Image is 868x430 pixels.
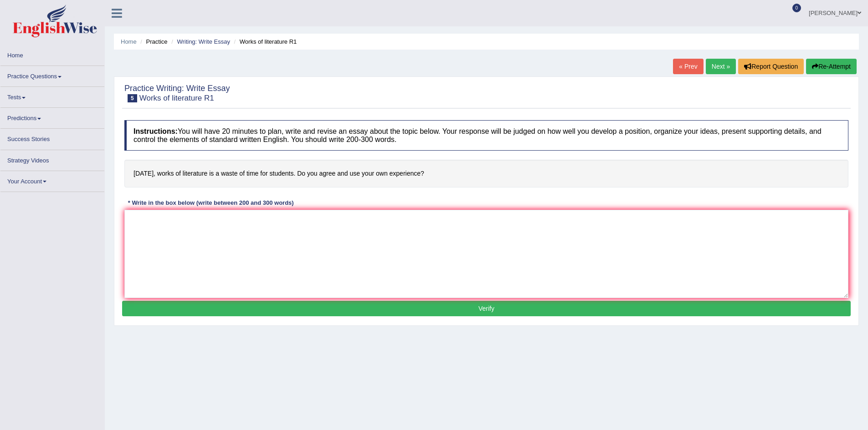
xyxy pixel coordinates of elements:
[177,38,230,45] a: Writing: Write Essay
[0,108,104,126] a: Predictions
[124,84,230,102] h2: Practice Writing: Write Essay
[0,45,104,63] a: Home
[0,171,104,189] a: Your Account
[232,37,297,46] li: Works of literature R1
[738,59,804,74] button: Report Question
[706,59,736,74] a: Next »
[138,37,167,46] li: Practice
[0,150,104,168] a: Strategy Videos
[0,87,104,105] a: Tests
[124,120,848,151] h4: You will have 20 minutes to plan, write and revise an essay about the topic below. Your response ...
[139,94,214,102] small: Works of literature R1
[673,59,703,74] a: « Prev
[806,59,857,74] button: Re-Attempt
[124,199,297,207] div: * Write in the box below (write between 200 and 300 words)
[792,4,801,12] span: 0
[121,38,137,45] a: Home
[122,301,851,316] button: Verify
[134,127,178,135] b: Instructions:
[0,66,104,84] a: Practice Questions
[0,129,104,147] a: Success Stories
[128,94,137,102] span: 5
[124,160,848,187] h4: [DATE], works of literature is a waste of time for students. Do you agree and use your own experi...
